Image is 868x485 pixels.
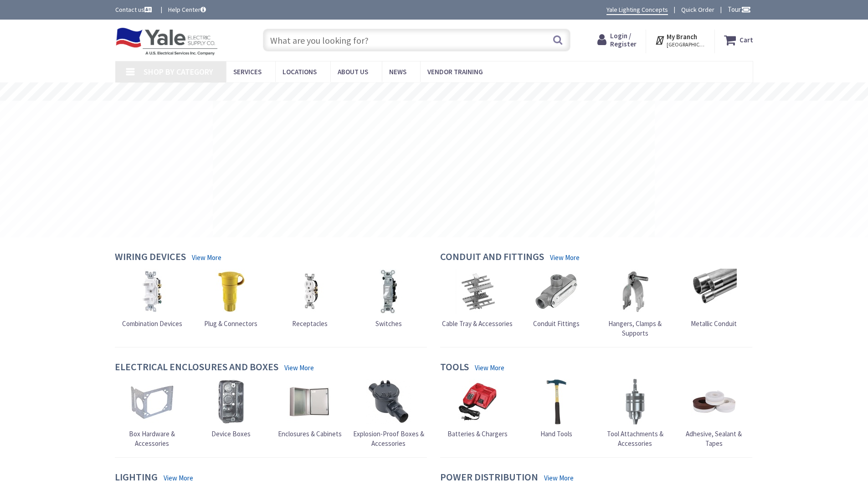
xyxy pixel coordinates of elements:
[427,67,483,76] span: Vendor Training
[192,253,221,262] a: View More
[168,5,206,14] a: Help Center
[208,379,254,424] img: Device Boxes
[533,269,580,328] a: Conduit Fittings Conduit Fittings
[115,471,158,485] h4: Lighting
[164,473,193,483] a: View More
[534,379,579,424] img: Hand Tools
[455,269,500,314] img: Cable Tray & Accessories
[447,379,508,439] a: Batteries & Chargers Batteries & Chargers
[681,5,714,14] a: Quick Order
[284,363,314,373] a: View More
[122,319,182,328] span: Combination Devices
[677,379,751,449] a: Adhesive, Sealant & Tapes Adhesive, Sealant & Tapes
[612,269,658,314] img: Hangers, Clamps & Supports
[544,473,574,483] a: View More
[287,269,333,328] a: Receptacles Receptacles
[440,361,469,374] h4: Tools
[440,251,544,264] h4: Conduit and Fittings
[204,269,257,328] a: Plug & Connectors Plug & Connectors
[351,379,426,449] a: Explosion-Proof Boxes & Accessories Explosion-Proof Boxes & Accessories
[115,5,154,14] a: Contact us
[287,269,333,314] img: Receptacles
[610,31,637,48] span: Login / Register
[686,429,742,448] span: Adhesive, Sealant & Tapes
[115,361,278,374] h4: Electrical Enclosures and Boxes
[667,32,697,41] strong: My Branch
[122,269,182,328] a: Combination Devices Combination Devices
[208,269,254,314] img: Plug & Connectors
[278,379,342,439] a: Enclosures & Cabinets Enclosures & Cabinets
[447,429,508,438] span: Batteries & Chargers
[375,319,402,328] span: Switches
[442,269,513,328] a: Cable Tray & Accessories Cable Tray & Accessories
[475,363,504,373] a: View More
[597,32,637,48] a: Login / Register
[550,253,580,262] a: View More
[598,269,673,338] a: Hangers, Clamps & Supports Hangers, Clamps & Supports
[655,32,705,48] div: My Branch [GEOGRAPHIC_DATA], [GEOGRAPHIC_DATA]
[353,429,424,448] span: Explosion-Proof Boxes & Accessories
[366,379,411,424] img: Explosion-Proof Boxes & Accessories
[534,269,579,314] img: Conduit Fittings
[115,27,218,56] img: Yale Electric Supply Co.
[129,379,175,424] img: Box Hardware & Accessories
[292,319,328,328] span: Receptacles
[598,379,673,449] a: Tool Attachments & Accessories Tool Attachments & Accessories
[607,429,663,448] span: Tool Attachments & Accessories
[115,251,186,264] h4: Wiring Devices
[691,269,737,314] img: Metallic Conduit
[263,29,570,51] input: What are you looking for?
[338,67,368,76] span: About Us
[129,269,175,314] img: Combination Devices
[366,269,411,314] img: Switches
[366,269,411,328] a: Switches Switches
[540,429,572,438] span: Hand Tools
[287,379,333,424] img: Enclosures & Cabinets
[533,319,580,328] span: Conduit Fittings
[282,67,317,76] span: Locations
[211,429,251,438] span: Device Boxes
[129,429,175,448] span: Box Hardware & Accessories
[440,471,538,485] h4: Power Distribution
[204,319,257,328] span: Plug & Connectors
[233,67,262,76] span: Services
[144,66,213,77] span: Shop By Category
[612,379,658,424] img: Tool Attachments & Accessories
[208,379,254,439] a: Device Boxes Device Boxes
[455,379,500,424] img: Batteries & Chargers
[278,429,342,438] span: Enclosures & Cabinets
[667,41,705,48] span: [GEOGRAPHIC_DATA], [GEOGRAPHIC_DATA]
[534,379,579,439] a: Hand Tools Hand Tools
[691,319,737,328] span: Metallic Conduit
[740,32,753,48] strong: Cart
[728,5,751,14] span: Tour
[691,269,737,328] a: Metallic Conduit Metallic Conduit
[389,67,406,76] span: News
[606,5,668,15] a: Yale Lighting Concepts
[724,32,753,48] a: Cart
[608,319,662,337] span: Hangers, Clamps & Supports
[115,379,190,449] a: Box Hardware & Accessories Box Hardware & Accessories
[442,319,513,328] span: Cable Tray & Accessories
[691,379,737,424] img: Adhesive, Sealant & Tapes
